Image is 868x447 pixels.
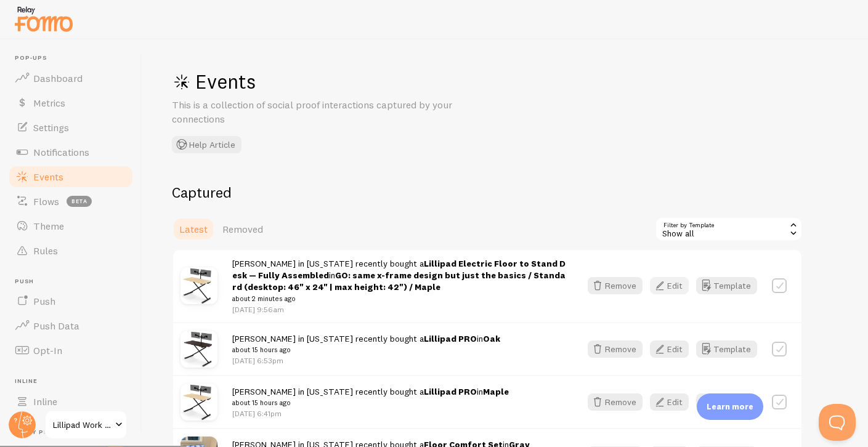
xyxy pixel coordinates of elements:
[33,244,58,257] span: Rules
[819,404,856,441] iframe: Help Scout Beacon - Open
[33,121,69,134] span: Settings
[588,277,643,294] button: Remove
[707,401,753,413] p: Learn more
[655,217,803,241] div: Show all
[7,91,134,115] a: Metrics
[15,278,134,286] span: Push
[15,377,134,385] span: Inline
[650,393,696,411] a: Edit
[13,3,75,34] img: fomo-relay-logo-orange.svg
[232,344,500,355] small: about 15 hours ago
[650,277,696,294] a: Edit
[7,66,134,91] a: Dashboard
[232,304,566,315] p: [DATE] 9:56am
[232,333,500,356] span: [PERSON_NAME] in [US_STATE] recently bought a in
[172,183,803,202] h2: Captured
[7,214,134,238] a: Theme
[33,195,59,207] span: Flows
[7,140,134,164] a: Notifications
[15,54,134,62] span: Pop-ups
[33,395,57,408] span: Inline
[696,340,757,358] button: Template
[424,386,477,397] a: Lillipad PRO
[588,340,643,358] button: Remove
[180,384,217,421] img: Lillipad42Maple1.jpg
[483,386,509,397] strong: Maple
[180,331,217,368] img: Lillipad42Oak1.jpg
[232,397,509,408] small: about 15 hours ago
[33,146,89,158] span: Notifications
[172,136,241,153] button: Help Article
[179,223,208,235] span: Latest
[33,72,83,84] span: Dashboard
[172,98,468,126] p: This is a collection of social proof interactions captured by your connections
[33,320,79,332] span: Push Data
[7,289,134,313] a: Push
[650,340,696,358] a: Edit
[697,393,763,420] div: Learn more
[172,69,541,94] h1: Events
[222,223,263,235] span: Removed
[650,277,689,294] button: Edit
[232,270,566,292] strong: GO: same x-frame design but just the basics / Standard (desktop: 46" x 24" | max height: 42") / M...
[215,217,270,241] a: Removed
[7,164,134,189] a: Events
[67,196,92,207] span: beta
[33,97,65,109] span: Metrics
[7,389,134,414] a: Inline
[33,171,63,183] span: Events
[232,355,500,366] p: [DATE] 6:53pm
[696,393,757,411] button: Template
[232,258,566,304] span: [PERSON_NAME] in [US_STATE] recently bought a in
[7,238,134,263] a: Rules
[7,313,134,338] a: Push Data
[650,340,689,358] button: Edit
[172,217,215,241] a: Latest
[180,267,217,304] img: Lillipad42Maple1.jpg
[650,393,689,411] button: Edit
[33,344,62,356] span: Opt-In
[7,338,134,363] a: Opt-In
[33,295,55,307] span: Push
[483,333,500,344] strong: Oak
[696,277,757,294] button: Template
[232,408,509,419] p: [DATE] 6:41pm
[232,386,509,409] span: [PERSON_NAME] in [US_STATE] recently bought a in
[33,220,64,232] span: Theme
[232,258,566,281] a: Lillipad Electric Floor to Stand Desk — Fully Assembled
[53,417,112,432] span: Lillipad Work Solutions
[232,293,566,304] small: about 2 minutes ago
[44,410,128,440] a: Lillipad Work Solutions
[7,115,134,140] a: Settings
[7,189,134,214] a: Flows beta
[424,333,477,344] a: Lillipad PRO
[588,393,643,411] button: Remove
